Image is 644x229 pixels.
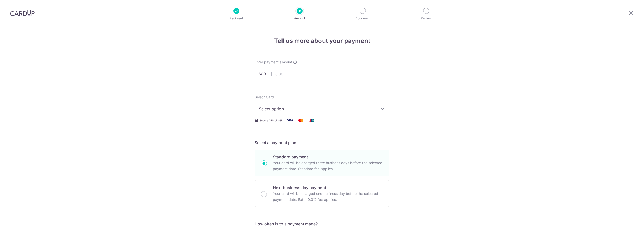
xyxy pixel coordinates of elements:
p: Your card will be charged three business days before the selected payment date. Standard fee appl... [273,160,383,172]
span: Secure 256-bit SSL [260,118,283,122]
p: Your card will be charged one business day before the selected payment date. Extra 0.3% fee applies. [273,191,383,203]
h5: Select a payment plan [255,140,389,146]
p: Recipient [218,16,255,21]
p: Review [408,16,445,21]
span: Select option [259,106,376,112]
h5: How often is this payment made? [255,221,389,227]
p: Standard payment [273,154,383,160]
iframe: Opens a widget where you can find more information [612,214,639,226]
button: Select option [255,103,389,115]
span: SGD [259,71,272,76]
h4: Tell us more about your payment [255,36,389,45]
p: Document [344,16,381,21]
span: translation missing: en.payables.payment_networks.credit_card.summary.labels.select_card [255,95,274,99]
input: 0.00 [255,68,389,80]
img: Union Pay [307,117,317,123]
img: CardUp [10,10,35,16]
p: Amount [281,16,318,21]
img: Visa [285,117,295,123]
img: Mastercard [296,117,306,123]
p: Next business day payment [273,185,383,191]
span: Enter payment amount [255,60,292,65]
